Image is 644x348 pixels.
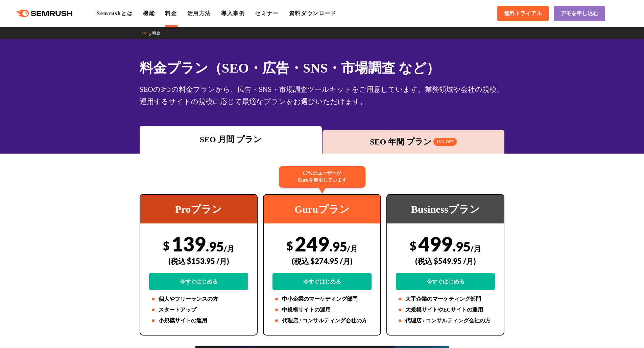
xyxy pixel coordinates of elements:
li: 大規模サイトやECサイトの運用 [396,306,495,314]
a: セミナー [255,10,279,16]
span: 16% OFF [433,138,457,146]
span: .95 [453,239,471,254]
div: SEOの3つの料金プランから、広告・SNS・市場調査ツールキットをご用意しています。業務領域や会社の規模、運用するサイトの規模に応じて最適なプランをお選びいただけます。 [140,83,504,108]
a: 今すぐはじめる [396,273,495,290]
span: .95 [206,239,224,254]
div: 67%のユーザーが Guruを使用しています [279,166,365,188]
a: 活用方法 [187,10,211,16]
div: 499 [396,232,495,290]
a: 今すぐはじめる [149,273,248,290]
li: 大手企業のマーケティング部門 [396,295,495,303]
div: Businessプラン [387,195,504,223]
div: 249 [272,232,372,290]
div: Proプラン [140,195,257,223]
h1: 料金プラン（SEO・広告・SNS・市場調査 など） [140,58,504,78]
div: 139 [149,232,248,290]
div: SEO 年間 プラン [326,136,501,148]
span: デモを申し込む [560,10,598,17]
a: TOP [140,31,152,35]
a: 料金 [165,10,177,16]
li: 代理店 / コンサルティング会社の方 [272,317,372,325]
div: (税込 $274.95 /月) [272,249,372,273]
a: 料金 [152,31,165,35]
a: 導入事例 [221,10,245,16]
li: 代理店 / コンサルティング会社の方 [396,317,495,325]
li: 小規模サイトの運用 [149,317,248,325]
li: 個人やフリーランスの方 [149,295,248,303]
span: /月 [347,244,358,253]
a: 無料トライアル [497,6,549,21]
span: /月 [224,244,234,253]
span: $ [410,239,416,252]
li: 中規模サイトの運用 [272,306,372,314]
a: 資料ダウンロード [289,10,337,16]
li: スタートアップ [149,306,248,314]
a: Semrushとは [97,10,133,16]
span: 無料トライアル [504,10,542,17]
div: Guruプラン [264,195,380,223]
div: (税込 $549.95 /月) [396,249,495,273]
div: SEO 月間 プラン [143,133,318,145]
span: .95 [329,239,347,254]
span: $ [163,239,170,252]
div: (税込 $153.95 /月) [149,249,248,273]
a: 機能 [143,10,155,16]
a: デモを申し込む [554,6,605,21]
span: $ [286,239,293,252]
a: 今すぐはじめる [272,273,372,290]
span: /月 [471,244,481,253]
li: 中小企業のマーケティング部門 [272,295,372,303]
